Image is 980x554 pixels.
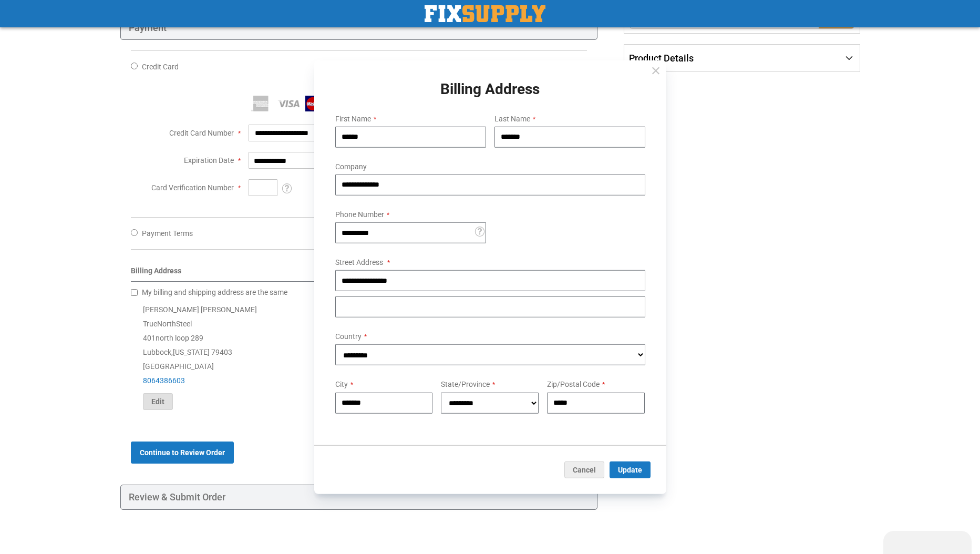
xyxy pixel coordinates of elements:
img: American Express [249,96,273,111]
img: MasterCard [305,96,329,111]
span: Continue to Review Order [140,448,225,457]
span: My billing and shipping address are the same [142,288,287,296]
a: 8064386603 [143,376,185,385]
span: Country [335,332,362,341]
h1: Billing Address [327,81,654,98]
span: City [335,380,348,388]
span: Expiration Date [184,156,234,165]
span: Street Address [335,258,383,266]
span: Cancel [573,465,596,474]
button: Continue to Review Order [131,442,234,464]
button: Edit [143,393,173,410]
span: Edit [151,397,164,406]
div: Review & Submit Order [120,485,598,510]
img: Fix Industrial Supply [425,5,545,22]
a: store logo [425,5,545,22]
span: Update [618,465,642,474]
span: Company [335,162,367,171]
div: [PERSON_NAME] [PERSON_NAME] TrueNorthSteel 401north loop 289 Lubbock , 79403 [GEOGRAPHIC_DATA] [131,303,587,410]
span: Product Details [629,53,694,64]
span: Card Verification Number [151,183,234,192]
span: Phone Number [335,210,384,219]
span: Credit Card [142,63,179,71]
span: State/Province [441,380,490,388]
span: First Name [335,115,371,123]
div: Payment [120,15,598,40]
div: Billing Address [131,265,587,282]
span: Payment Terms [142,229,193,238]
span: [US_STATE] [173,348,210,356]
button: Cancel [564,461,604,478]
span: Zip/Postal Code [547,380,600,388]
button: Update [610,461,651,478]
span: Last Name [494,115,530,123]
img: Visa [277,96,301,111]
span: Credit Card Number [169,129,234,137]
